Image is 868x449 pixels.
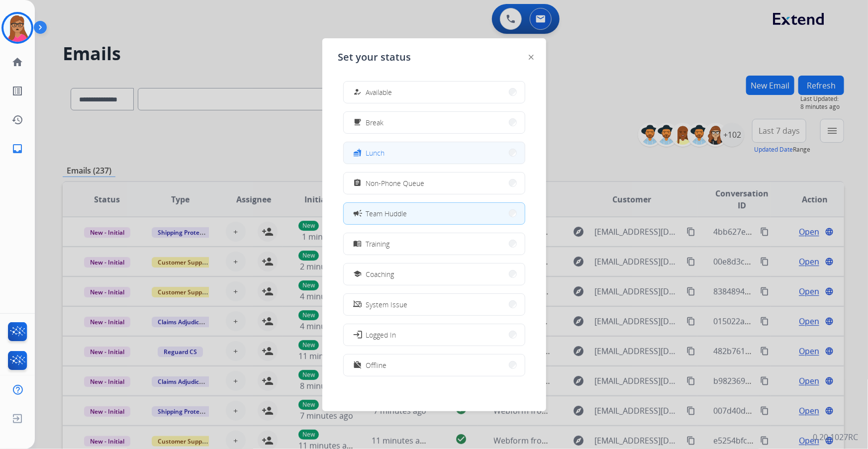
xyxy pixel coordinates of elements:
[529,55,534,60] img: close-button
[353,240,362,248] mat-icon: menu_book
[344,112,525,133] button: Break
[11,85,23,97] mat-icon: list_alt
[366,269,394,279] span: Coaching
[813,431,858,443] p: 0.20.1027RC
[366,87,392,97] span: Available
[366,330,396,340] span: Logged In
[11,143,23,155] mat-icon: inbox
[344,233,525,255] button: Training
[11,56,23,68] mat-icon: home
[366,178,425,188] span: Non-Phone Queue
[353,179,362,187] mat-icon: assignment
[353,270,362,278] mat-icon: school
[366,299,408,310] span: System Issue
[353,118,362,127] mat-icon: free_breakfast
[11,114,23,126] mat-icon: history
[344,82,525,103] button: Available
[344,324,525,346] button: Logged In
[353,149,362,157] mat-icon: fastfood
[3,14,31,42] img: avatar
[344,355,525,376] button: Offline
[366,239,390,249] span: Training
[352,330,362,340] mat-icon: login
[344,142,525,164] button: Lunch
[344,173,525,194] button: Non-Phone Queue
[344,294,525,315] button: System Issue
[344,264,525,285] button: Coaching
[353,300,362,309] mat-icon: phonelink_off
[338,50,411,64] span: Set your status
[366,208,407,219] span: Team Huddle
[353,361,362,369] mat-icon: work_off
[352,208,362,218] mat-icon: campaign
[366,360,387,370] span: Offline
[344,203,525,224] button: Team Huddle
[353,88,362,96] mat-icon: how_to_reg
[366,148,385,158] span: Lunch
[366,117,384,128] span: Break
